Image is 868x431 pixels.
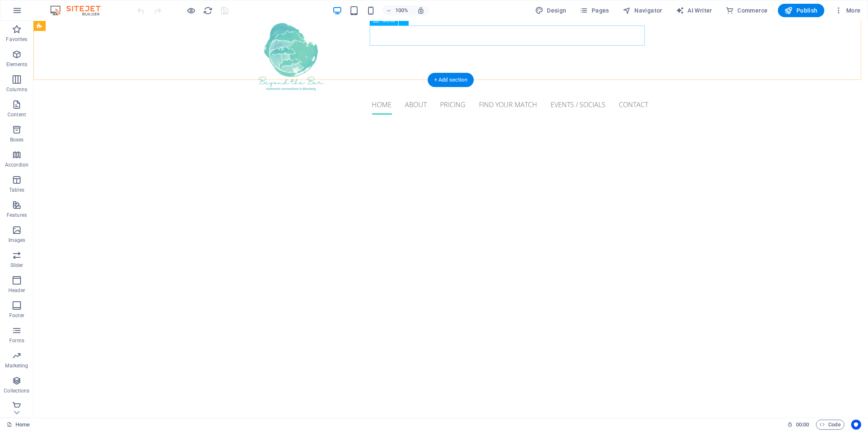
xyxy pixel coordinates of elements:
[203,5,213,15] button: reload
[203,6,213,15] i: Reload page
[7,212,27,218] p: Features
[676,6,712,15] span: AI Writer
[785,6,818,15] span: Publish
[580,6,609,15] span: Pages
[395,5,409,15] h6: 100%
[6,86,27,93] p: Columns
[382,18,395,23] span: Menu
[6,36,27,43] p: Favorites
[6,61,28,68] p: Elements
[417,7,425,14] i: On resize automatically adjust zoom level to fit chosen device.
[778,4,824,17] button: Publish
[796,420,809,430] span: 00 00
[726,6,768,15] span: Commerce
[9,187,24,193] p: Tables
[835,6,861,15] span: More
[532,4,570,17] div: Design (Ctrl+Alt+Y)
[7,420,30,430] a: Click to cancel selection. Double-click to open Pages
[802,421,803,428] span: :
[623,6,662,15] span: Navigator
[816,420,845,430] button: Code
[619,4,666,17] button: Navigator
[8,111,26,118] p: Content
[535,6,567,15] span: Design
[5,362,28,369] p: Marketing
[8,287,25,294] p: Header
[4,387,29,394] p: Collections
[577,4,613,17] button: Pages
[672,4,716,17] button: AI Writer
[722,4,771,17] button: Commerce
[9,312,24,319] p: Footer
[820,420,841,430] span: Code
[428,73,474,87] div: + Add section
[383,5,412,15] button: 100%
[532,4,570,17] button: Design
[8,237,26,244] p: Images
[10,136,24,143] p: Boxes
[9,337,24,344] p: Forms
[5,162,28,168] p: Accordion
[787,420,809,430] h6: Session time
[186,5,196,15] button: Click here to leave preview mode and continue editing
[851,420,861,430] button: Usercentrics
[831,4,864,17] button: More
[48,5,111,15] img: Editor Logo
[10,262,23,269] p: Slider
